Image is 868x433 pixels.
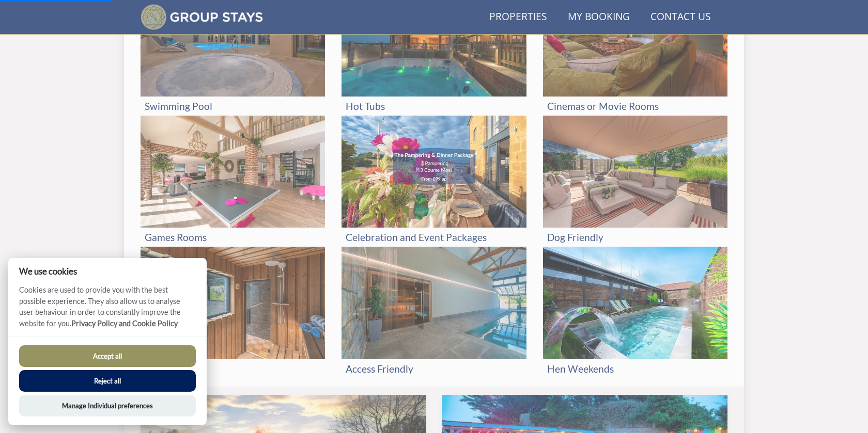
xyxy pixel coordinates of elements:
[342,247,526,359] img: 'Access Friendly' - Large Group Accommodation Holiday Ideas
[346,101,522,111] h3: Hot Tubs
[342,116,526,247] a: 'Celebration and Event Packages' - Large Group Accommodation Holiday Ideas Celebration and Event ...
[547,101,723,111] h3: Cinemas or Movie Rooms
[543,116,727,247] a: 'Dog Friendly' - Large Group Accommodation Holiday Ideas Dog Friendly
[8,266,207,276] h2: We use cookies
[646,6,715,29] a: Contact Us
[19,345,196,367] button: Accept all
[485,6,551,29] a: Properties
[141,116,325,247] a: 'Games Rooms' - Large Group Accommodation Holiday Ideas Games Rooms
[543,247,727,378] a: 'Hen Weekends' - Large Group Accommodation Holiday Ideas Hen Weekends
[141,247,325,378] a: 'Saunas' - Large Group Accommodation Holiday Ideas Saunas
[547,232,723,243] h3: Dog Friendly
[141,247,325,359] img: 'Saunas' - Large Group Accommodation Holiday Ideas
[141,4,263,30] img: Group Stays
[145,101,321,111] h3: Swimming Pool
[8,284,207,336] p: Cookies are used to provide you with the best possible experience. They also allow us to analyse ...
[145,232,321,243] h3: Games Rooms
[342,116,526,228] img: 'Celebration and Event Packages' - Large Group Accommodation Holiday Ideas
[547,363,723,374] h3: Hen Weekends
[564,6,634,29] a: My Booking
[346,363,522,374] h3: Access Friendly
[19,395,196,416] button: Manage Individual preferences
[543,116,727,228] img: 'Dog Friendly' - Large Group Accommodation Holiday Ideas
[342,247,526,378] a: 'Access Friendly' - Large Group Accommodation Holiday Ideas Access Friendly
[145,363,321,374] h3: Saunas
[543,247,727,359] img: 'Hen Weekends' - Large Group Accommodation Holiday Ideas
[19,370,196,392] button: Reject all
[346,232,522,243] h3: Celebration and Event Packages
[71,319,178,328] a: Privacy Policy and Cookie Policy
[141,116,325,228] img: 'Games Rooms' - Large Group Accommodation Holiday Ideas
